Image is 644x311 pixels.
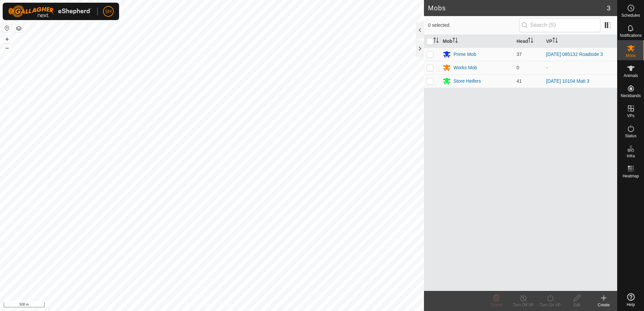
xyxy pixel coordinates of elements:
span: 0 [517,65,519,70]
button: – [3,44,11,52]
span: Heatmap [623,174,639,178]
span: SH [105,8,111,15]
a: Privacy Policy [185,302,211,308]
td: - [543,61,617,74]
th: Head [514,35,543,48]
span: VPs [627,114,634,118]
a: [DATE] 10104 Mati 3 [546,78,589,84]
span: Infra [627,154,635,158]
p-sorticon: Activate to sort [433,38,439,44]
div: Works Mob [453,64,477,71]
button: Reset Map [3,24,11,32]
button: + [3,35,11,43]
span: Status [625,134,636,138]
div: Create [590,302,617,308]
span: Animals [624,74,638,78]
button: Map Layers [15,24,23,32]
span: 37 [517,52,522,57]
th: Mob [440,35,514,48]
input: Search (S) [519,18,600,32]
p-sorticon: Activate to sort [452,38,458,44]
p-sorticon: Activate to sort [552,38,558,44]
a: [DATE] 085132 Roadside 3 [546,52,603,57]
span: 41 [517,78,522,84]
p-sorticon: Activate to sort [528,38,533,44]
span: Mobs [626,54,636,58]
a: Help [618,291,644,309]
img: Gallagher Logo [8,5,92,17]
span: Delete [491,303,502,307]
div: Turn On VP [537,302,563,308]
span: Neckbands [621,94,641,98]
div: Prime Mob [453,51,476,58]
span: Notifications [620,33,642,37]
h2: Mobs [428,4,607,12]
div: Store Heifers [453,78,481,85]
div: Turn Off VP [510,302,537,308]
span: 3 [607,3,610,13]
div: Edit [563,302,590,308]
span: 0 selected [428,22,519,29]
th: VP [543,35,617,48]
span: Schedules [621,13,640,17]
a: Contact Us [219,302,238,308]
span: Help [627,303,635,307]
